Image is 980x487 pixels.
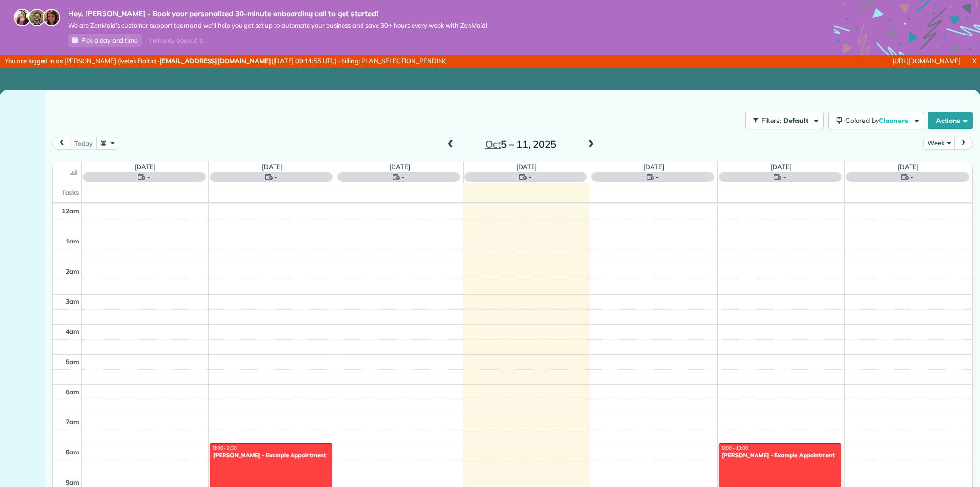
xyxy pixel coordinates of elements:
span: 8am [66,448,79,456]
a: [DATE] [771,163,791,171]
a: [DATE] [898,163,919,171]
span: Colored by [845,116,911,125]
span: 9am [66,478,79,486]
span: Default [783,116,809,125]
a: X [968,55,980,67]
span: Pick a day and time [81,36,138,44]
span: 5am [66,358,79,365]
span: Cleaners [879,116,910,125]
span: - [783,172,786,182]
div: [PERSON_NAME] - Example Appointment [213,452,329,459]
span: 6am [66,388,79,396]
button: Filters: Default [745,112,824,129]
span: 12am [62,207,79,215]
strong: [EMAIL_ADDRESS][DOMAIN_NAME] [159,57,271,65]
button: Colored byCleaners [828,112,924,129]
a: [URL][DOMAIN_NAME] [893,57,961,65]
span: - [529,172,532,182]
a: [DATE] [516,163,537,171]
img: maria-72a9807cf96188c08ef61303f053569d2e2a8a1cde33d635c8a3ac13582a053d.jpg [14,9,31,26]
span: We are ZenMaid’s customer support team and we’ll help you get set up to automate your business an... [68,21,487,30]
span: 1am [66,237,79,245]
span: - [402,172,405,182]
h2: 5 – 11, 2025 [460,139,582,150]
button: prev [52,137,71,150]
span: 3am [66,297,79,305]
button: Week [923,137,955,150]
img: michelle-19f622bdf1676172e81f8f8fba1fb50e276960ebfe0243fe18214015130c80e4.jpg [43,9,60,26]
span: - [275,172,277,182]
button: Actions [928,112,973,129]
span: - [656,172,659,182]
img: jorge-587dff0eeaa6aab1f244e6dc62b8924c3b6ad411094392a53c71c6c4a576187d.jpg [28,9,46,26]
span: Tasks [62,189,79,196]
a: Pick a day and time [68,34,142,47]
a: Filters: Default [740,112,824,129]
strong: Hey, [PERSON_NAME] - Book your personalized 30-minute onboarding call to get started! [68,9,487,18]
span: 8:00 - 10:00 [722,445,748,451]
span: 4am [66,328,79,335]
div: I already booked it [144,35,208,47]
a: [DATE] [643,163,664,171]
span: - [147,172,150,182]
span: 2am [66,267,79,275]
button: today [70,137,97,150]
span: 7am [66,418,79,426]
a: [DATE] [262,163,283,171]
span: Oct [485,138,501,150]
span: Filters: [761,116,782,125]
span: - [911,172,913,182]
a: [DATE] [389,163,410,171]
span: 8:00 - 9:30 [213,445,237,451]
a: [DATE] [135,163,155,171]
div: [PERSON_NAME] - Example Appointment [722,452,838,459]
button: next [954,137,973,150]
